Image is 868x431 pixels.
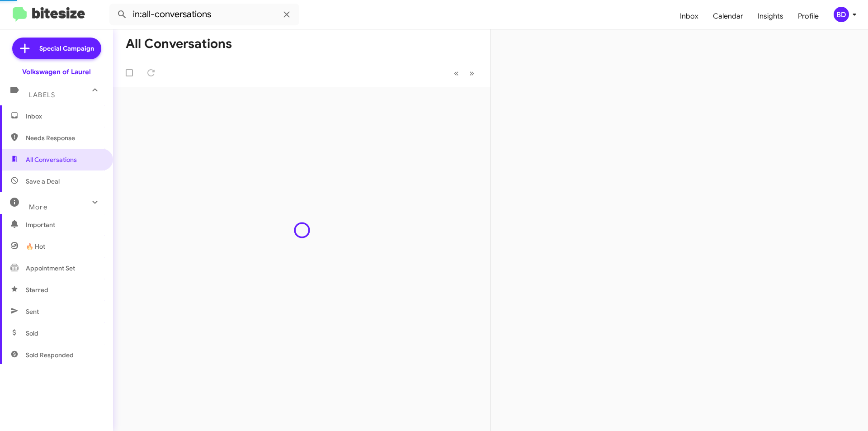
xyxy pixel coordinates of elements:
a: Calendar [706,3,750,29]
span: Starred [26,285,48,294]
span: « [454,67,459,79]
nav: Page navigation example [449,64,480,82]
span: Sold [26,329,38,338]
div: BD [834,7,849,22]
span: Needs Response [26,133,103,142]
div: Volkswagen of Laurel [22,67,91,76]
a: Insights [750,3,791,29]
span: » [469,67,474,79]
span: Save a Deal [26,177,60,186]
a: Inbox [673,3,706,29]
span: Appointment Set [26,264,75,273]
a: Profile [791,3,826,29]
span: 🔥 Hot [26,242,45,251]
button: Previous [448,64,464,82]
span: Sent [26,307,39,316]
span: Sold Responded [26,350,74,360]
a: Special Campaign [12,38,101,59]
span: Important [26,220,103,229]
h1: All Conversations [126,37,232,51]
span: Labels [29,91,55,99]
span: More [29,203,47,211]
span: Inbox [26,112,103,121]
span: Special Campaign [39,44,94,53]
span: All Conversations [26,155,77,164]
button: BD [826,7,858,22]
input: Search [109,4,299,25]
button: Next [464,64,480,82]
